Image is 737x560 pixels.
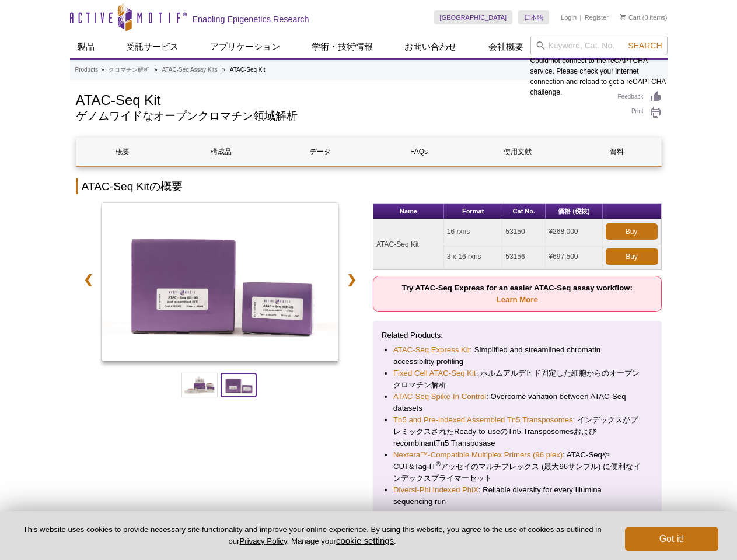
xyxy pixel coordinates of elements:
a: Login [561,13,577,22]
div: Could not connect to the reCAPTCHA service. Please check your internet connection and reload to g... [530,36,668,97]
td: ATAC-Seq Kit [373,219,444,269]
a: 会社概要 [481,36,530,58]
a: Fixed Cell ATAC-Seq Kit [393,367,476,379]
h2: ゲノムワイドなオープンクロマチン領域解析 [76,111,606,121]
a: Print [618,106,662,119]
a: Diversi-Phi Indexed PhiX [393,484,478,496]
td: 16 rxns [444,219,502,244]
a: 製品 [70,36,102,58]
a: 受託サービス [119,36,186,58]
th: Name [373,204,444,219]
button: Search [624,40,665,51]
a: Tn5 and Pre-indexed Assembled Tn5 Transposomes [393,414,573,426]
a: Products [75,65,98,75]
a: 構成品 [175,138,268,166]
a: ATAC-Seq Spike-In Control [393,391,486,402]
img: ATAC-Seq Kit [102,203,338,360]
li: » [101,66,104,73]
a: アプリケーション [203,36,287,58]
a: ATAC-Seq Kit [102,203,338,364]
li: : ATAC-SeqやCUT&Tag-IT アッセイのマルチプレックス (最大96サンプル) に便利なインデックスプライマーセット [393,449,641,484]
th: Cat No. [502,204,546,219]
a: 概要 [76,138,169,166]
a: Buy [606,223,658,240]
a: 学術・技術情報 [305,36,380,58]
p: This website uses cookies to provide necessary site functionality and improve your online experie... [19,524,606,547]
li: : インデックスがプレミックスされたReady-to-useのTn5 TransposomesおよびrecombinantTn5 Transposase [393,414,641,449]
th: 価格 (税抜) [546,204,602,219]
button: cookie settings [336,535,394,545]
h2: ATAC-Seq Kitの概要 [76,178,662,194]
li: ATAC-Seq Kit [230,66,266,73]
li: : Simplified and streamlined chromatin accessibility profiling [393,344,641,367]
strong: Try ATAC-Seq Express for an easier ATAC-Seq assay workflow: [402,283,633,304]
a: 使用文献 [471,138,564,166]
li: : ホルムアルデヒド固定した細胞からのオープンクロマチン解析 [393,367,641,391]
a: 日本語 [518,10,549,24]
a: Learn More [497,295,538,304]
sup: ® [436,460,441,467]
h1: ATAC-Seq Kit [76,90,606,108]
li: » [222,66,225,73]
a: [GEOGRAPHIC_DATA] [434,10,513,24]
td: 3 x 16 rxns [444,244,502,269]
li: | [580,10,582,24]
span: Search [628,41,662,50]
a: Nextera™-Compatible Multiplex Primers (96 plex) [393,449,563,461]
td: ¥697,500 [546,244,602,269]
a: データ [274,138,366,166]
a: ATAC-Seq Express Kit [393,344,470,356]
img: Your Cart [620,14,626,20]
li: : Overcome variation between ATAC-Seq datasets [393,391,641,414]
h2: Enabling Epigenetics Research [193,14,309,24]
a: クロマチン解析 [109,65,149,75]
li: » [154,66,158,73]
td: 53156 [502,244,546,269]
a: Buy [606,249,658,265]
a: Cart [620,13,641,22]
p: Related Products: [382,330,653,341]
li: : Reliable diversity for every Illumina sequencing run [393,484,641,508]
a: ATAC-Seq Assay Kits [162,65,217,75]
a: FAQs [372,138,465,166]
a: お問い合わせ [397,36,464,58]
button: Got it! [625,527,718,551]
a: 資料 [570,138,663,166]
a: Register [585,13,609,22]
a: ❯ [339,266,364,293]
th: Format [444,204,502,219]
a: Privacy Policy [239,537,287,545]
input: Keyword, Cat. No. [530,36,668,55]
a: ❮ [76,266,101,293]
li: (0 items) [620,10,668,24]
td: ¥268,000 [546,219,602,244]
td: 53150 [502,219,546,244]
